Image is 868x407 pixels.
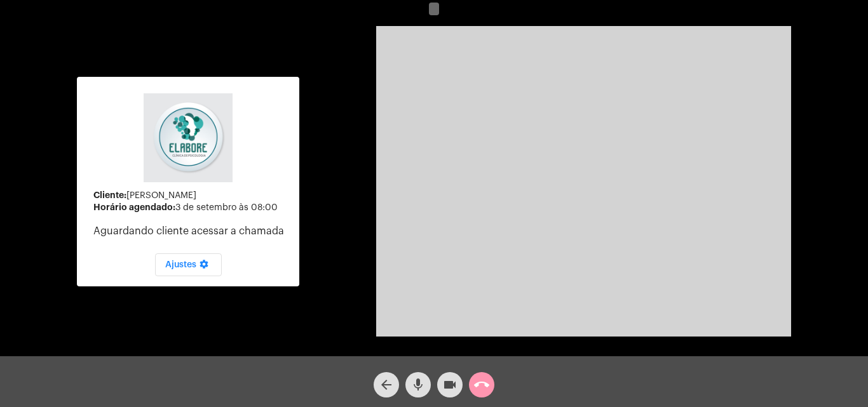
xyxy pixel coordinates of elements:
button: Ajustes [155,253,222,276]
mat-icon: settings [196,259,212,274]
span: Ajustes [165,260,212,269]
strong: Horário agendado: [93,203,175,211]
mat-icon: videocam [442,377,458,392]
mat-icon: mic [410,377,426,392]
img: 4c6856f8-84c7-1050-da6c-cc5081a5dbaf.jpg [144,93,233,182]
mat-icon: arrow_back [379,377,394,392]
div: 3 de setembro às 08:00 [93,203,289,213]
mat-icon: call_end [474,377,489,392]
strong: Cliente: [93,190,126,199]
p: Aguardando cliente acessar a chamada [93,225,289,237]
div: [PERSON_NAME] [93,190,289,201]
